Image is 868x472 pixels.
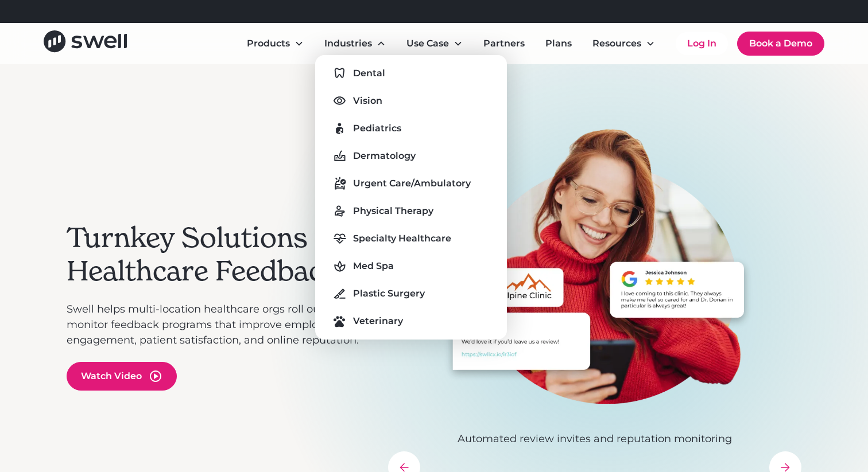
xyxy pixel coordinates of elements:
div: Physical Therapy [353,204,433,218]
a: Urgent Care/Ambulatory [324,174,498,193]
div: Dental [353,67,385,80]
a: Log In [676,32,728,55]
a: Specialty Healthcare [324,229,498,248]
div: Use Case [406,37,449,50]
div: Watch Video [81,369,142,383]
div: Vision [353,94,382,108]
div: Pediatrics [353,122,401,135]
a: Vision [324,92,498,110]
a: Book a Demo [737,32,824,56]
div: Resources [583,32,664,55]
div: Industries [315,32,395,55]
a: open lightbox [67,362,177,391]
div: Veterinary [353,314,403,328]
div: Specialty Healthcare [353,232,451,245]
h2: Turnkey Solutions for Healthcare Feedback [67,221,377,287]
iframe: Chat Widget [811,417,868,472]
a: Dermatology [324,147,498,165]
div: Use Case [397,32,472,55]
a: home [44,30,127,56]
a: Pediatrics [324,119,498,138]
a: Med Spa [324,257,498,275]
a: Plans [536,32,581,55]
div: Resources [592,37,641,50]
div: Urgent Care/Ambulatory [353,177,471,190]
a: Physical Therapy [324,202,498,220]
p: Swell helps multi-location healthcare orgs roll out and monitor feedback programs that improve em... [67,302,377,348]
a: Dental [324,64,498,83]
div: Products [247,37,290,50]
a: Partners [474,32,534,55]
a: Veterinary [324,312,498,330]
div: Plastic Surgery [353,287,425,301]
div: Products [238,32,313,55]
div: 1 of 3 [388,128,801,447]
div: Industries [324,37,372,50]
p: Automated review invites and reputation monitoring [388,431,801,447]
div: Dermatology [353,149,416,163]
a: Plastic Surgery [324,284,498,303]
div: Med Spa [353,259,394,273]
nav: Industries [315,55,507,340]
